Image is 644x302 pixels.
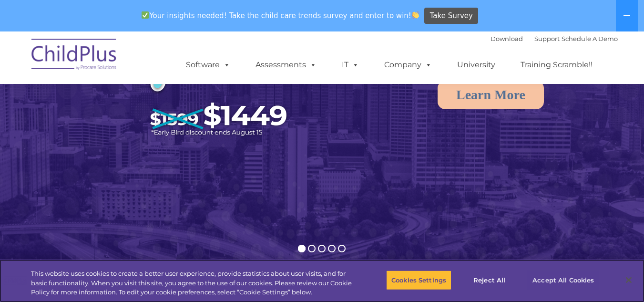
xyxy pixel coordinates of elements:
div: This website uses cookies to create a better user experience, provide statistics about user visit... [31,269,354,297]
span: Take Survey [430,8,473,24]
button: Accept All Cookies [527,270,599,290]
span: Last name [133,63,162,70]
a: Training Scramble!! [511,55,602,74]
span: Phone number [133,102,173,109]
a: Company [375,55,441,74]
a: Support [534,35,560,42]
img: ChildPlus by Procare Solutions [27,32,122,80]
a: Assessments [246,55,326,74]
span: Your insights needed! Take the child care trends survey and enter to win! [138,6,423,25]
a: Take Survey [424,8,478,24]
a: Download [491,35,523,42]
button: Close [618,270,639,291]
a: University [448,55,505,74]
button: Reject All [460,270,519,290]
a: Learn More [438,81,544,109]
a: IT [332,55,368,74]
img: ✅ [142,11,149,19]
a: Schedule A Demo [562,35,618,42]
font: | [491,35,618,42]
a: Software [176,55,240,74]
button: Cookies Settings [386,270,451,290]
img: 👏 [412,11,419,19]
